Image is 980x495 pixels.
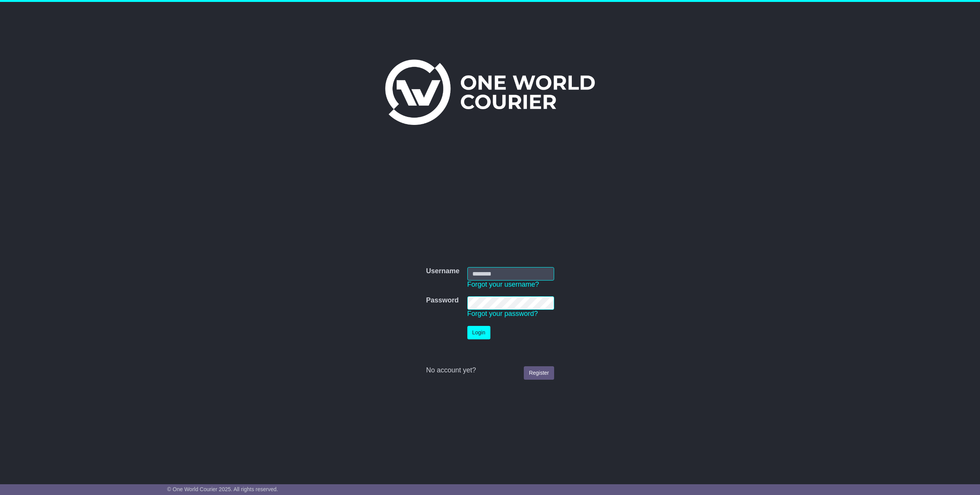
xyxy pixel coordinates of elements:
[524,366,554,380] a: Register
[385,60,595,125] img: One World
[426,296,459,305] label: Password
[426,267,459,276] label: Username
[467,326,490,339] button: Login
[167,486,278,492] span: © One World Courier 2025. All rights reserved.
[467,310,538,317] a: Forgot your password?
[467,281,539,288] a: Forgot your username?
[426,366,554,375] div: No account yet?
